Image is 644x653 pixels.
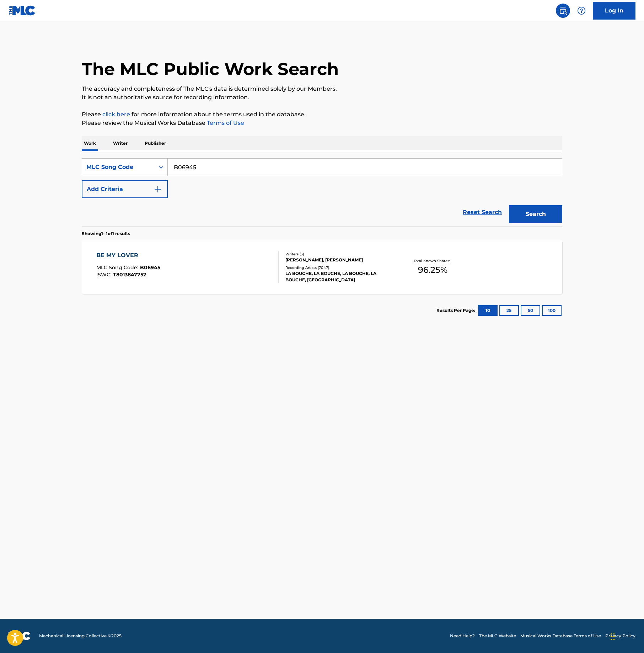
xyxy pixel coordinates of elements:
[82,136,98,151] p: Work
[82,119,562,127] p: Please review the Musical Works Database
[82,230,130,237] p: Showing 1 - 1 of 1 results
[285,270,393,283] div: LA BOUCHE, LA BOUCHE, LA BOUCHE, LA BOUCHE, [GEOGRAPHIC_DATA]
[436,307,477,314] p: Results Per Page:
[96,251,160,260] div: BE MY LOVER
[96,264,140,271] span: MLC Song Code :
[285,251,393,257] div: Writers ( 3 )
[140,264,160,271] span: B06945
[608,619,644,653] iframe: Chat Widget
[154,185,162,193] img: 9d2ae6d4665cec9f34b9.svg
[499,305,519,316] button: 25
[82,93,562,102] p: It is not an authoritative source for recording information.
[509,205,562,223] button: Search
[611,626,615,647] div: Drag
[102,111,130,118] a: click here
[285,257,393,263] div: [PERSON_NAME], [PERSON_NAME]
[143,136,168,151] p: Publisher
[96,271,113,278] span: ISWC :
[577,6,586,15] img: help
[559,6,567,15] img: search
[86,163,150,171] div: MLC Song Code
[556,4,570,18] a: Public Search
[285,265,393,270] div: Recording Artists ( 7047 )
[478,305,498,316] button: 10
[111,136,130,151] p: Writer
[82,110,562,119] p: Please for more information about the terms used in the database.
[82,158,562,227] form: Search Form
[521,305,540,316] button: 50
[82,58,339,80] h1: The MLC Public Work Search
[9,632,31,640] img: logo
[459,205,505,220] a: Reset Search
[82,240,562,294] a: BE MY LOVERMLC Song Code:B06945ISWC:T8013847752Writers (3)[PERSON_NAME], [PERSON_NAME]Recording A...
[542,305,562,316] button: 100
[593,2,635,20] a: Log In
[574,4,589,18] div: Help
[450,633,475,639] a: Need Help?
[82,180,168,198] button: Add Criteria
[9,5,36,16] img: MLC Logo
[605,633,635,639] a: Privacy Policy
[414,258,452,264] p: Total Known Shares:
[479,633,516,639] a: The MLC Website
[82,85,562,93] p: The accuracy and completeness of The MLC's data is determined solely by our Members.
[39,633,122,639] span: Mechanical Licensing Collective © 2025
[113,271,146,278] span: T8013847752
[520,633,601,639] a: Musical Works Database Terms of Use
[418,264,447,276] span: 96.25 %
[205,120,244,126] a: Terms of Use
